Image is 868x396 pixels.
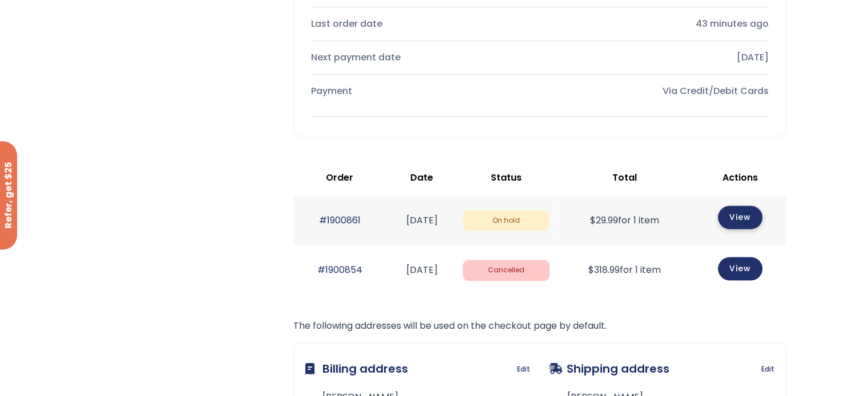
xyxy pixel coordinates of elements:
[549,354,669,383] h3: Shipping address
[491,171,522,184] span: Status
[463,260,550,281] span: Cancelled
[517,361,530,377] a: Edit
[549,83,769,99] div: Via Credit/Debit Cards
[612,171,637,184] span: Total
[588,263,620,276] span: 318.99
[311,50,531,66] div: Next payment date
[555,195,694,245] td: for 1 item
[406,263,438,276] time: [DATE]
[317,263,362,276] a: #1900854
[549,50,769,66] div: [DATE]
[718,206,762,229] a: View
[293,318,786,334] p: The following addresses will be used on the checkout page by default.
[555,246,694,295] td: for 1 item
[761,361,774,377] a: Edit
[718,257,762,280] a: View
[590,214,618,227] span: 29.99
[590,214,596,227] span: $
[305,354,408,383] h3: Billing address
[410,171,433,184] span: Date
[326,171,353,184] span: Order
[722,171,758,184] span: Actions
[406,214,438,227] time: [DATE]
[311,83,531,99] div: Payment
[463,210,550,231] span: On hold
[549,16,769,32] div: 43 minutes ago
[588,263,594,276] span: $
[311,16,531,32] div: Last order date
[319,214,361,227] a: #1900861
